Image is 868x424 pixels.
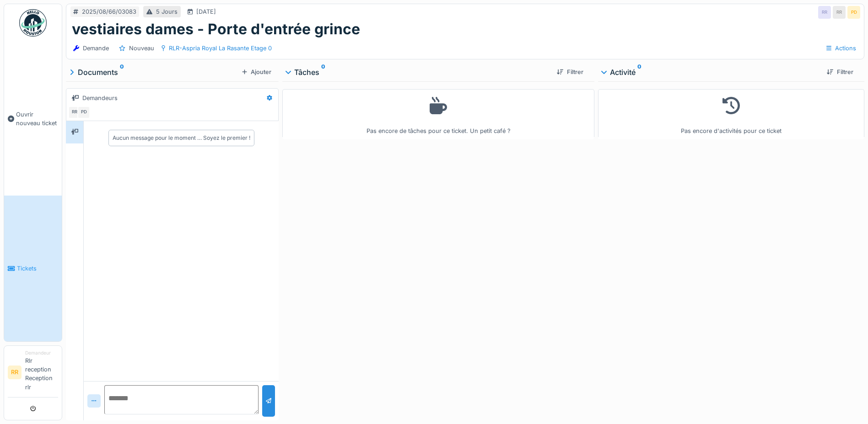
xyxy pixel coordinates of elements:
div: RLR-Aspria Royal La Rasante Etage 0 [169,44,272,53]
div: Ajouter [238,66,275,78]
span: Ouvrir nouveau ticket [16,110,58,127]
div: PD [77,106,90,119]
sup: 0 [321,67,325,78]
div: Demande [83,44,109,53]
a: Tickets [4,196,62,341]
div: Filtrer [823,66,857,78]
sup: 0 [637,67,642,78]
div: [DATE] [196,7,216,16]
div: Demandeur [25,350,58,356]
div: RR [833,6,846,19]
div: Filtrer [553,66,587,78]
div: RR [68,106,81,119]
div: Aucun message pour le moment … Soyez le premier ! [113,134,250,142]
li: RR [8,366,22,379]
img: Badge_color-CXgf-gQk.svg [19,9,47,37]
div: 2025/08/66/03083 [82,7,136,16]
div: Tâches [286,67,550,78]
div: Actions [822,42,860,55]
div: Nouveau [129,44,154,53]
div: RR [818,6,831,19]
li: Rlr reception Reception rlr [25,350,58,395]
span: Tickets [17,264,58,273]
h1: vestiaires dames - Porte d'entrée grince [72,21,360,38]
div: PD [847,6,860,19]
a: RR DemandeurRlr reception Reception rlr [8,350,58,397]
div: Pas encore de tâches pour ce ticket. Un petit café ? [288,93,588,136]
div: 5 Jours [156,7,178,16]
div: Demandeurs [82,94,118,102]
div: Activité [602,67,819,78]
div: Documents [70,67,238,78]
a: Ouvrir nouveau ticket [4,42,62,196]
sup: 0 [120,67,124,78]
div: Pas encore d'activités pour ce ticket [604,93,858,136]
